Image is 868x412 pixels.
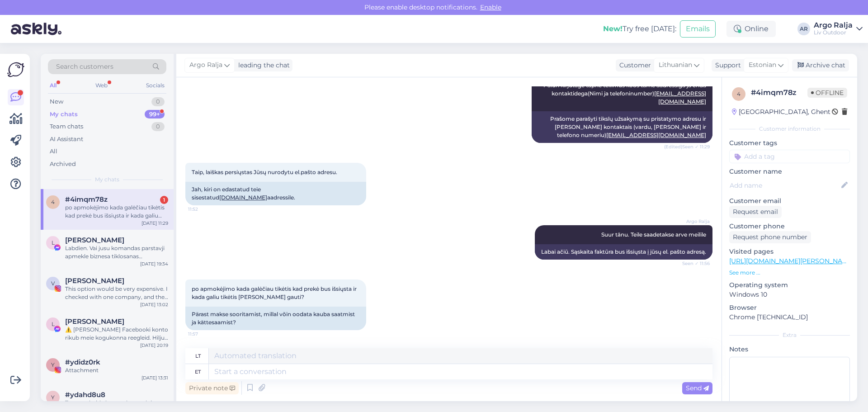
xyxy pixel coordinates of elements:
div: My chats [50,110,78,119]
span: Argo Ralja [189,60,222,70]
div: Customer information [729,125,850,133]
div: Archive chat [792,59,849,71]
div: [DATE] 19:34 [140,260,168,267]
div: Jah, kiri on edastatud teie sisestatud aadressile. [185,182,366,205]
div: New [50,97,63,106]
img: Askly Logo [7,61,24,78]
div: leading the chat [235,61,290,70]
div: Team chats [50,122,83,131]
span: (Edited) Seen ✓ 11:29 [664,143,710,150]
div: [GEOGRAPHIC_DATA], Ghent [732,107,830,117]
div: Labai ačiū. Sąskaita faktūra bus išsiųsta į jūsų el. pašto adresą. [535,244,712,260]
div: Web [94,80,109,91]
div: Socials [144,80,166,91]
span: Argo Ralja [676,218,710,225]
b: New! [603,24,623,33]
div: Customer [616,61,651,70]
span: Taip, laiškas persiųstas Jūsų nurodytu el.pašto adresu. [192,169,337,175]
p: See more ... [729,269,850,277]
span: Send [686,384,709,392]
div: 99+ [145,110,165,119]
p: Chrome [TECHNICAL_ID] [729,313,850,322]
span: Offline [807,88,847,98]
span: My chats [95,175,119,184]
a: [EMAIL_ADDRESS][DOMAIN_NAME] [606,132,706,138]
span: Estonian [749,60,776,70]
div: lt [195,348,201,364]
a: [EMAIL_ADDRESS][DOMAIN_NAME] [654,90,706,105]
p: Windows 10 [729,290,850,299]
span: y [51,394,55,401]
span: V [51,280,55,287]
div: [DATE] 20:19 [140,342,168,349]
a: [URL][DOMAIN_NAME][PERSON_NAME] [729,257,854,265]
span: Viktoria [65,277,124,285]
div: Private note [185,382,239,394]
span: L [52,321,55,327]
div: Request phone number [729,231,811,243]
span: Search customers [56,62,113,71]
span: 4 [51,199,55,205]
p: Customer name [729,167,850,176]
p: Visited pages [729,247,850,256]
div: This option would be very expensive. I checked with one company, and they quoted 10,000. That is ... [65,285,168,301]
p: Browser [729,303,850,313]
div: ⚠️ [PERSON_NAME] Facebooki konto rikub meie kogukonna reegleid. Hiljuti on meie süsteem saanud ka... [65,326,168,342]
div: Attachment [65,366,168,374]
div: Support [712,61,741,70]
span: y [51,361,55,368]
div: po apmokėjimo kada galėčiau tikėtis kad prekė bus išsiųsta ir kada galiu tikėtis [PERSON_NAME] ga... [65,204,168,220]
div: Pärast makse sooritamist, millal võin oodata kauba saatmist ja kättesaamist? [185,307,366,330]
button: Emails [680,20,716,38]
span: Lev Fainveits [65,236,124,244]
span: 11:57 [188,331,222,337]
div: 1 [160,196,168,204]
input: Add name [730,180,840,190]
span: 11:52 [188,206,222,213]
a: [DOMAIN_NAME] [219,194,267,201]
div: Online [726,21,776,37]
div: [DATE] 13:31 [142,374,168,381]
div: All [50,147,57,156]
div: 0 [151,122,165,131]
div: Liv Outdoor [814,29,853,36]
div: AR [797,23,810,35]
p: Notes [729,345,850,354]
p: Operating system [729,280,850,290]
div: et [195,364,201,379]
span: Lee Ann Fielies [65,317,124,326]
input: Add a tag [729,150,850,163]
span: po apmokėjimo kada galėčiau tikėtis kad prekė bus išsiųsta ir kada galiu tikėtis [PERSON_NAME] ga... [192,285,358,300]
p: Customer phone [729,222,850,231]
span: Seen ✓ 11:56 [676,260,710,267]
div: Labdien. Vai jusu komandas parstavji apmekle biznesa tiklosanas pasakumus [GEOGRAPHIC_DATA]? Vai ... [65,244,168,260]
div: Request email [729,206,782,218]
div: [DATE] 13:02 [140,301,168,308]
div: Argo Ralja [814,22,853,29]
div: [DATE] 11:29 [142,220,168,227]
p: Customer email [729,196,850,206]
div: Extra [729,331,850,339]
a: Argo RaljaLiv Outdoor [814,22,863,36]
span: Palun kirjutage täpne tellimus koos tarne aadressiga ja enda kontaktidega(Nimi ja telefoninumber) [543,82,708,105]
span: #4imqm78z [65,195,108,204]
div: # 4imqm78z [751,87,807,98]
span: #ydidz0rk [65,358,100,366]
p: Customer tags [729,138,850,148]
span: L [52,239,55,246]
span: 4 [737,90,741,97]
div: AI Assistant [50,135,83,144]
div: Try free [DATE]: [603,24,676,34]
div: Prašome parašyti tikslų užsakymą su pristatymo adresu ir [PERSON_NAME] kontaktais (vardu, [PERSON... [532,111,712,143]
span: Enable [477,3,504,11]
span: Suur tänu. Teile saadetakse arve meilile [601,231,706,238]
span: Lithuanian [659,60,692,70]
div: Archived [50,160,76,169]
div: All [48,80,58,91]
div: 0 [151,97,165,106]
span: #ydahd8u8 [65,391,105,399]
